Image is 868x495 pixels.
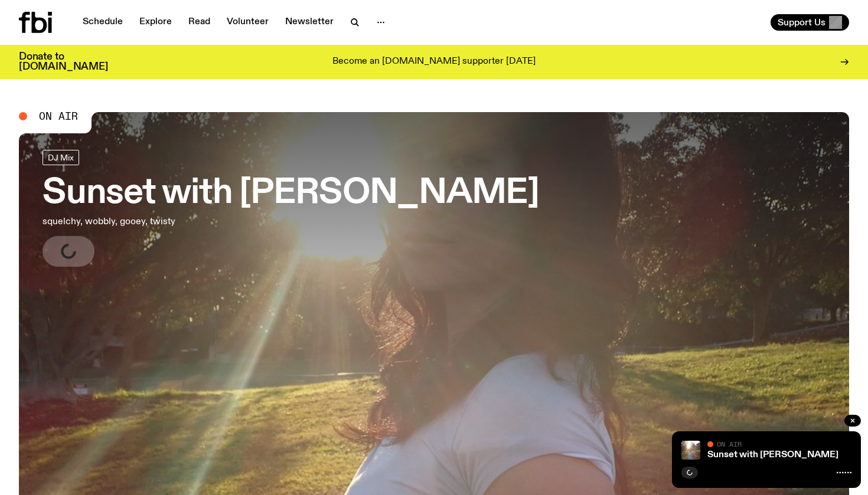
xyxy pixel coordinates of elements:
button: Support Us [771,14,849,31]
a: Sunset with [PERSON_NAME]squelchy, wobbly, gooey, twisty [43,150,539,267]
a: Sunset with [PERSON_NAME] [707,450,838,460]
a: Newsletter [278,14,341,31]
a: DJ Mix [43,150,79,165]
a: Volunteer [220,14,276,31]
span: DJ Mix [48,153,74,162]
a: Explore [132,14,179,31]
a: Read [181,14,217,31]
span: On Air [39,111,78,122]
p: Become an [DOMAIN_NAME] supporter [DATE] [332,57,536,67]
a: Schedule [76,14,130,31]
h3: Donate to [DOMAIN_NAME] [19,52,108,72]
span: Support Us [778,17,825,28]
span: On Air [717,440,742,448]
p: squelchy, wobbly, gooey, twisty [43,215,345,229]
h3: Sunset with [PERSON_NAME] [43,177,539,210]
